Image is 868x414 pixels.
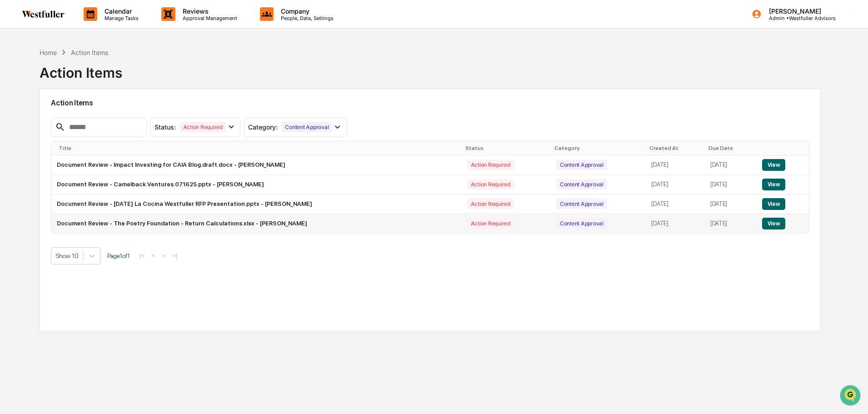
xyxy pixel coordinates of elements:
div: Action Items [71,49,108,56]
td: [DATE] [705,195,757,214]
div: Action Required [180,122,226,132]
div: Action Required [467,218,514,229]
p: Company [274,7,338,15]
div: Created At [649,145,701,151]
p: [PERSON_NAME] [762,7,836,15]
div: Action Required [467,199,514,209]
td: Document Review - [DATE] La Cocina Westfuller RFP Presentation.pptx - [PERSON_NAME] [51,195,461,214]
div: Action Items [40,57,122,81]
span: Page 1 of 1 [107,252,130,259]
td: [DATE] [646,214,704,233]
button: View [762,218,785,229]
span: Preclearance [18,186,59,195]
span: [PERSON_NAME] [28,148,74,155]
a: View [762,200,785,207]
div: 🖐️ [9,187,16,194]
div: Due Date [708,145,753,151]
span: [DATE] [80,148,99,155]
p: How can we help? [9,19,165,34]
div: 🔎 [9,204,16,211]
p: Approval Management [175,15,242,21]
button: Start new chat [155,72,165,83]
button: View [762,198,785,210]
img: logo [22,10,65,18]
span: Pylon [90,225,110,232]
button: < [149,252,158,259]
img: Rachel Stanley [9,115,24,130]
p: Reviews [175,7,242,15]
div: Content Approval [556,218,607,229]
button: View [762,179,785,190]
td: [DATE] [646,195,704,214]
iframe: Open customer support [839,384,863,409]
a: 🖐️Preclearance [5,182,62,199]
div: Content Approval [556,199,607,209]
p: Manage Tasks [97,15,143,21]
button: >| [170,252,180,259]
h2: Action Items [51,99,809,107]
div: Home [40,49,57,56]
img: Rachel Stanley [9,140,24,154]
span: • [75,148,79,155]
a: 🔎Data Lookup [5,200,61,216]
div: Content Approval [556,160,607,170]
div: Content Approval [281,122,332,132]
p: Admin • Westfuller Advisors [762,15,836,21]
button: > [159,252,168,259]
a: Powered byPylon [64,225,110,232]
span: • [75,124,79,131]
div: 🗄️ [66,187,73,194]
div: Title [59,145,458,151]
div: Category [554,145,643,151]
td: [DATE] [705,214,757,233]
img: 1746055101610-c473b297-6a78-478c-a979-82029cc54cd1 [9,70,25,86]
div: Past conversations [9,101,61,108]
div: Action Required [467,179,514,190]
div: Action Required [467,160,514,170]
span: [PERSON_NAME] [28,124,74,131]
td: [DATE] [705,175,757,195]
div: Content Approval [556,179,607,190]
button: View [762,159,785,171]
span: Attestations [75,186,113,195]
a: 🗄️Attestations [62,182,116,199]
span: Data Lookup [18,203,57,212]
img: 8933085812038_c878075ebb4cc5468115_72.jpg [19,70,35,86]
td: Document Review - Impact Investing for CAIA Blog.draft.docx - [PERSON_NAME] [51,155,461,175]
button: See all [141,99,165,110]
button: |< [137,252,147,259]
div: Start new chat [41,70,149,79]
td: Document Review - Camelback Ventures.071625.pptx - [PERSON_NAME] [51,175,461,195]
a: View [762,220,785,227]
span: [DATE] [80,124,99,131]
td: [DATE] [705,155,757,175]
td: [DATE] [646,175,704,195]
span: Category : [248,123,278,131]
span: Status : [155,123,176,131]
div: We're available if you need us! [41,79,125,86]
td: [DATE] [646,155,704,175]
a: View [762,161,785,168]
div: Status [465,145,547,151]
p: People, Data, Settings [274,15,338,21]
p: Calendar [97,7,143,15]
td: Document Review - The Poetry Foundation - Return Calculations.xlsx - [PERSON_NAME] [51,214,461,233]
a: View [762,181,785,188]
